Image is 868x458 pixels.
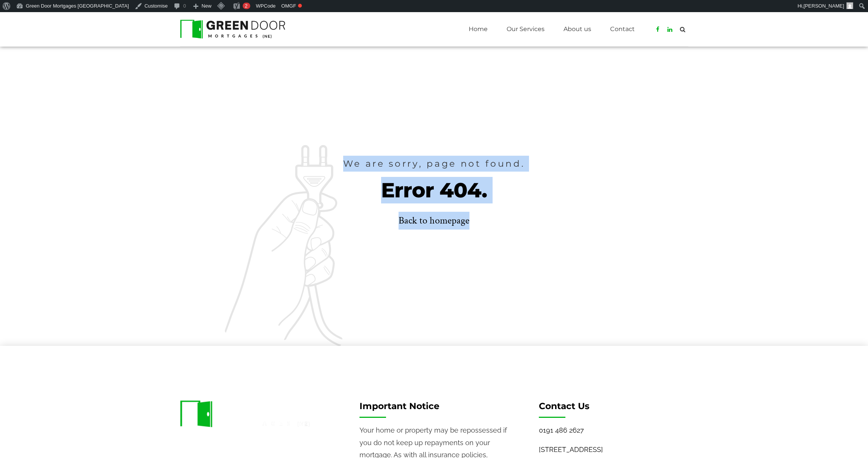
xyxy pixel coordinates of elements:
img: Green Door Mortgages North East [180,20,286,39]
a: Our Services [507,20,545,39]
span: Error 404. [343,177,525,203]
a: Back to homepage [399,212,469,230]
span: [PERSON_NAME] [804,3,844,9]
img: Green-Door-Mortgages-NE-Logo-3 [180,400,329,427]
a: About us [563,20,591,39]
span: 2 [245,3,248,9]
a: Home [469,20,488,39]
a: [STREET_ADDRESS] [539,445,603,453]
a: Contact [610,20,635,39]
a: 0191 486 2627 [539,426,584,434]
span: Important Notice [359,400,439,411]
span: Contact Us [539,400,589,411]
span: We are sorry, page not found. [343,156,525,172]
